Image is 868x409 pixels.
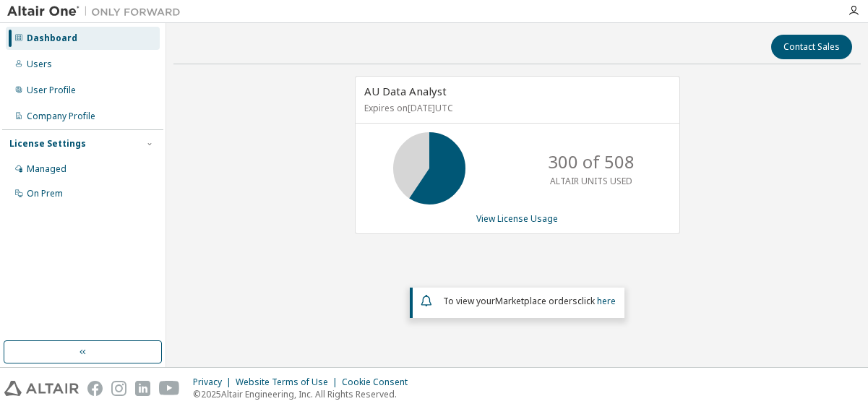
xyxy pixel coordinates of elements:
[27,59,52,70] div: Users
[27,33,77,44] div: Dashboard
[87,381,103,396] img: facebook.svg
[9,138,86,150] div: License Settings
[364,102,667,114] p: Expires on [DATE] UTC
[364,84,447,98] span: AU Data Analyst
[27,163,66,175] div: Managed
[27,188,63,199] div: On Prem
[342,376,416,388] div: Cookie Consent
[771,35,852,59] button: Contact Sales
[443,295,616,307] span: To view your click
[193,388,416,400] p: © 2025 Altair Engineering, Inc. All Rights Reserved.
[550,175,632,187] p: ALTAIR UNITS USED
[597,295,616,307] a: here
[7,4,188,19] img: Altair One
[193,376,236,388] div: Privacy
[27,111,95,122] div: Company Profile
[236,376,342,388] div: Website Terms of Use
[4,381,79,396] img: altair_logo.svg
[495,295,577,307] em: Marketplace orders
[111,381,126,396] img: instagram.svg
[27,85,76,96] div: User Profile
[548,150,635,174] p: 300 of 508
[135,381,150,396] img: linkedin.svg
[159,381,180,396] img: youtube.svg
[476,212,558,225] a: View License Usage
